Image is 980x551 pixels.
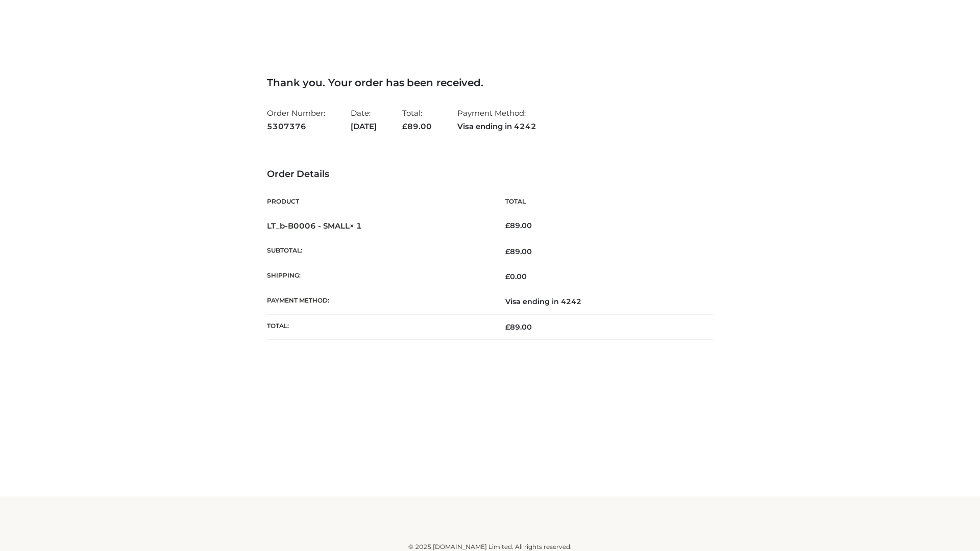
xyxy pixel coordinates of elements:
bdi: 89.00 [505,221,532,230]
th: Total: [267,314,490,339]
th: Payment method: [267,289,490,314]
strong: × 1 [350,221,362,231]
span: £ [402,121,407,131]
th: Product [267,190,490,213]
span: £ [505,322,510,332]
span: £ [505,221,510,230]
span: 89.00 [505,247,532,256]
strong: Visa ending in 4242 [457,120,536,133]
th: Subtotal: [267,239,490,264]
span: 89.00 [505,322,532,332]
strong: 5307376 [267,120,325,133]
th: Shipping: [267,264,490,289]
span: £ [505,272,510,281]
li: Order Number: [267,104,325,135]
li: Total: [402,104,432,135]
h3: Order Details [267,169,713,180]
span: 89.00 [402,121,432,131]
li: Date: [351,104,377,135]
li: Payment Method: [457,104,536,135]
th: Total [490,190,713,213]
strong: LT_b-B0006 - SMALL [267,221,362,231]
td: Visa ending in 4242 [490,289,713,314]
span: £ [505,247,510,256]
h3: Thank you. Your order has been received. [267,77,713,89]
strong: [DATE] [351,120,377,133]
bdi: 0.00 [505,272,527,281]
